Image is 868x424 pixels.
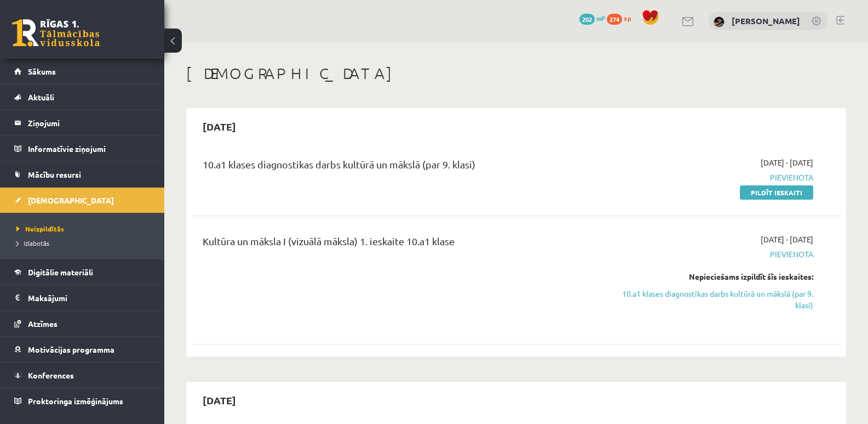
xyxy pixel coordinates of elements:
span: Proktoringa izmēģinājums [28,396,123,406]
span: Motivācijas programma [28,344,114,354]
span: Konferences [28,370,74,380]
a: Izlabotās [16,238,153,248]
h2: [DATE] [192,114,247,139]
a: [PERSON_NAME] [732,15,800,26]
div: 10.a1 klases diagnostikas darbs kultūrā un mākslā (par 9. klasi) [203,157,604,177]
a: Digitālie materiāli [14,259,151,285]
span: Izlabotās [16,239,49,247]
legend: Ziņojumi [28,110,151,135]
a: Mācību resursi [14,162,151,187]
span: Atzīmes [28,319,58,329]
a: 202 mP [579,14,605,22]
h2: [DATE] [192,387,247,413]
a: Rīgas 1. Tālmācības vidusskola [12,19,100,47]
a: Aktuāli [14,84,151,110]
img: Daila Kronberga [714,16,725,27]
span: Pievienota [620,172,813,183]
span: Aktuāli [28,92,54,102]
span: [DATE] - [DATE] [761,234,813,245]
span: [DEMOGRAPHIC_DATA] [28,195,114,205]
a: Proktoringa izmēģinājums [14,388,151,414]
span: Sākums [28,66,56,76]
span: Pievienota [620,248,813,260]
a: Motivācijas programma [14,337,151,362]
span: [DATE] - [DATE] [761,157,813,168]
a: Maksājumi [14,285,151,310]
legend: Informatīvie ziņojumi [28,136,151,161]
div: Kultūra un māksla I (vizuālā māksla) 1. ieskaite 10.a1 klase [203,234,604,254]
h1: [DEMOGRAPHIC_DATA] [186,64,846,83]
span: Mācību resursi [28,169,81,179]
div: Nepieciešams izpildīt šīs ieskaites: [620,271,813,282]
span: Digitālie materiāli [28,267,93,277]
span: 202 [579,14,595,25]
span: mP [596,14,605,22]
span: 274 [607,14,622,25]
a: Atzīmes [14,311,151,336]
span: xp [624,14,631,22]
a: Neizpildītās [16,224,153,234]
a: [DEMOGRAPHIC_DATA] [14,188,151,213]
a: Pildīt ieskaiti [740,185,813,200]
span: Neizpildītās [16,224,64,233]
legend: Maksājumi [28,285,151,310]
a: 10.a1 klases diagnostikas darbs kultūrā un mākslā (par 9. klasi) [620,288,813,311]
a: Sākums [14,59,151,84]
a: Ziņojumi [14,110,151,135]
a: Informatīvie ziņojumi [14,136,151,161]
a: Konferences [14,363,151,388]
a: 274 xp [607,14,636,22]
